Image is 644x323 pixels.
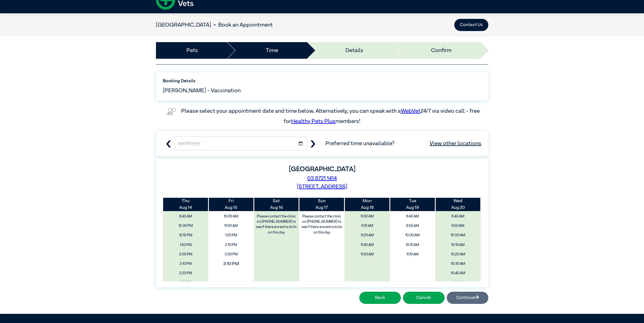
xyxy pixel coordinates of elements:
[325,139,481,148] span: Preferred time unavailable?
[392,231,433,239] span: 10:00 AM
[204,258,258,269] span: 3:10 PM
[437,222,479,230] span: 9:50 AM
[165,241,207,249] span: 1:50 PM
[181,108,481,124] label: Please select your appointment date and time below. Alternatively, you can speak with a 24/7 via ...
[299,198,345,211] th: Aug 17
[437,231,479,239] span: 10:00 AM
[392,241,433,249] span: 10:10 AM
[392,212,433,221] span: 9:40 AM
[211,21,273,29] li: Book an Appointment
[347,241,388,249] span: 11:40 AM
[163,198,209,211] th: Aug 14
[392,250,433,258] span: 11:10 AM
[210,250,252,258] span: 3:00 PM
[437,269,479,277] span: 10:40 AM
[437,212,479,221] span: 9:40 AM
[165,222,207,230] span: 12:00 PM
[165,279,207,287] span: 3:20 PM
[437,279,479,287] span: 11:10 AM
[254,212,299,237] label: Please contact the clinic on [PHONE_NUMBER] to see if there are extra slots on this day
[165,250,207,258] span: 2:00 PM
[300,212,344,237] label: Please contact the clinic on [PHONE_NUMBER] to see if there are extra slots on this day
[390,198,435,211] th: Aug 19
[347,222,388,230] span: 9:10 AM
[359,292,401,304] button: Back
[163,86,241,95] span: [PERSON_NAME] - Vaccination
[430,139,481,148] a: View other locations
[435,198,481,211] th: Aug 20
[186,46,198,55] a: Pets
[165,260,207,268] span: 2:10 PM
[289,166,355,173] label: [GEOGRAPHIC_DATA]
[156,22,211,28] a: [GEOGRAPHIC_DATA]
[210,231,252,239] span: 1:20 PM
[208,198,254,211] th: Aug 15
[437,241,479,249] span: 10:10 AM
[403,292,445,304] button: Cancel
[347,231,388,239] span: 9:20 AM
[345,198,390,211] th: Aug 18
[347,212,388,221] span: 9:00 AM
[210,241,252,249] span: 2:10 PM
[437,260,479,268] span: 10:30 AM
[210,212,252,221] span: 10:00 AM
[165,212,207,221] span: 8:40 AM
[156,21,273,29] nav: breadcrumb
[165,106,178,117] img: vet
[401,108,420,114] a: WebVet
[165,269,207,277] span: 2:20 PM
[392,222,433,230] span: 9:50 AM
[291,119,335,124] a: Healthy Pets Plus
[297,184,347,189] a: [STREET_ADDRESS]
[266,46,278,55] a: Time
[437,250,479,258] span: 10:20 AM
[163,78,481,84] label: Booking Details
[347,250,388,258] span: 11:50 AM
[307,176,337,181] a: 03 8721 1414
[254,198,299,211] th: Aug 16
[454,19,488,31] button: Contact Us
[165,231,207,239] span: 12:10 PM
[210,222,252,230] span: 11:00 AM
